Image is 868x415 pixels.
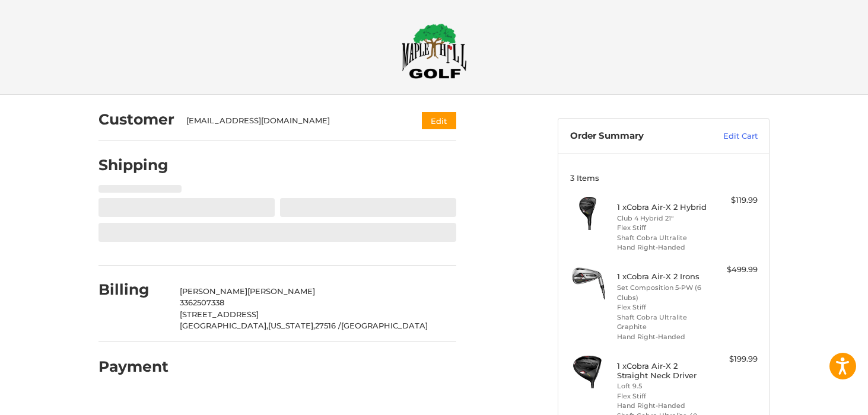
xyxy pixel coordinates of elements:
[98,156,168,174] h2: Shipping
[98,280,168,299] h2: Billing
[98,357,168,376] h2: Payment
[180,298,224,307] span: 3362507338
[617,361,708,381] h4: 1 x Cobra Air-X 2 Straight Neck Driver
[617,401,708,411] li: Hand Right-Handed
[98,110,174,129] h2: Customer
[617,381,708,391] li: Loft 9.5
[711,264,758,276] div: $499.99
[617,272,708,281] h4: 1 x Cobra Air-X 2 Irons
[570,173,758,183] h3: 3 Items
[617,242,708,253] li: Hand Right-Handed
[422,112,456,129] button: Edit
[341,321,428,330] span: [GEOGRAPHIC_DATA]
[617,312,708,332] li: Shaft Cobra Ultralite Graphite
[570,130,698,142] h3: Order Summary
[617,233,708,243] li: Shaft Cobra Ultralite
[186,115,399,127] div: [EMAIL_ADDRESS][DOMAIN_NAME]
[711,194,758,206] div: $119.99
[180,286,247,296] span: [PERSON_NAME]
[268,321,315,330] span: [US_STATE],
[617,332,708,342] li: Hand Right-Handed
[617,223,708,233] li: Flex Stiff
[770,383,868,415] iframe: Google Customer Reviews
[711,353,758,365] div: $199.99
[247,286,315,296] span: [PERSON_NAME]
[617,391,708,401] li: Flex Stiff
[617,213,708,224] li: Club 4 Hybrid 21°
[617,283,708,302] li: Set Composition 5-PW (6 Clubs)
[315,321,341,330] span: 27516 /
[180,309,259,319] span: [STREET_ADDRESS]
[617,302,708,312] li: Flex Stiff
[698,130,758,142] a: Edit Cart
[180,321,268,330] span: [GEOGRAPHIC_DATA],
[617,202,708,212] h4: 1 x Cobra Air-X 2 Hybrid
[402,23,467,79] img: Maple Hill Golf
